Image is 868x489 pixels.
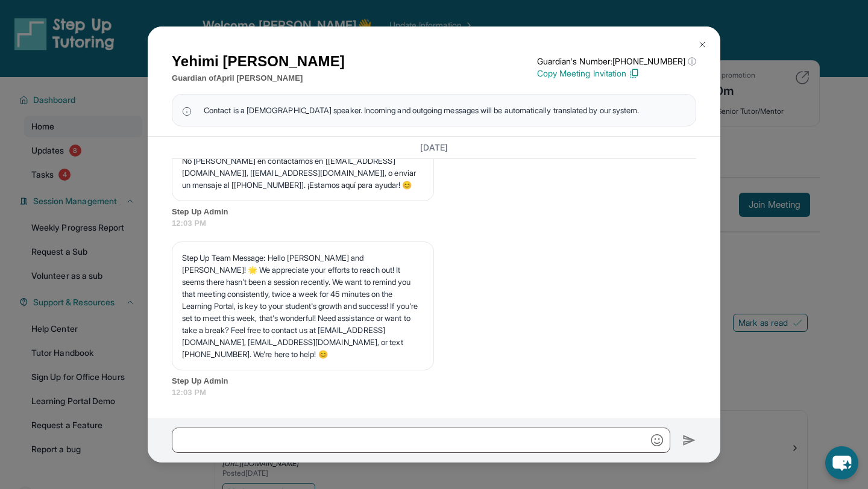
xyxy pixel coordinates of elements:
[629,68,640,79] img: Copy Icon
[682,433,696,447] img: Send icon
[204,104,639,116] span: Contact is a [DEMOGRAPHIC_DATA] speaker. Incoming and outgoing messages will be automatically tra...
[172,217,696,229] span: 12:03 PM
[172,142,696,154] h3: [DATE]
[172,387,696,399] span: 12:03 PM
[651,434,663,446] img: Emoji
[697,40,707,49] img: Close Icon
[172,206,696,218] span: Step Up Admin
[182,104,192,116] img: info Icon
[172,375,696,387] span: Step Up Admin
[172,51,345,72] h1: Yehimi [PERSON_NAME]
[172,72,345,84] p: Guardian of April [PERSON_NAME]
[825,446,858,479] button: chat-button
[537,55,696,67] p: Guardian's Number: [PHONE_NUMBER]
[182,252,424,360] p: Step Up Team Message: Hello [PERSON_NAME] and [PERSON_NAME]! 🌟 We appreciate your efforts to reac...
[537,67,696,79] p: Copy Meeting Invitation
[688,55,696,67] span: ⓘ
